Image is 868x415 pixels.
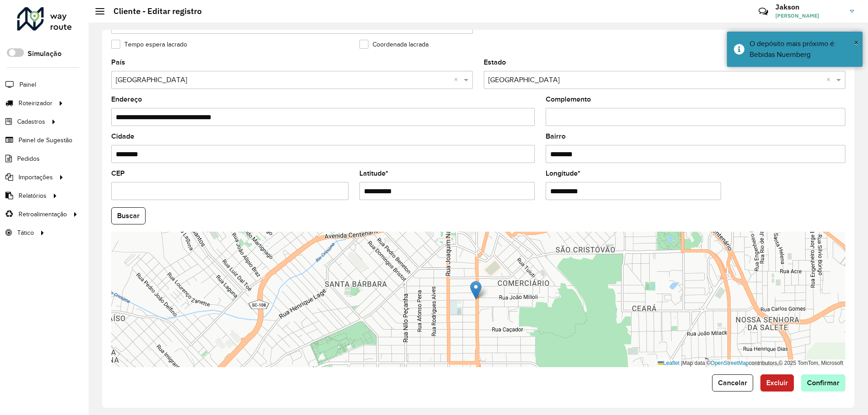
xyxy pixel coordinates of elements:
[19,210,67,219] span: Retroalimentação
[775,3,843,11] h3: Jakson
[658,360,679,366] a: Leaflet
[711,360,749,366] a: OpenStreetMap
[17,154,40,163] span: Pedidos
[854,36,859,49] button: Close
[470,281,481,299] img: Marker
[17,117,45,126] span: Cadastros
[766,379,788,387] span: Excluir
[484,57,506,68] label: Estado
[104,6,202,16] h2: Cliente - Editar registro
[111,57,125,68] label: País
[19,173,53,182] span: Importações
[19,98,52,108] span: Roteirizador
[546,131,566,142] label: Bairro
[28,48,61,59] label: Simulação
[111,168,125,179] label: CEP
[546,94,591,105] label: Complemento
[754,2,773,21] a: Contato Rápido
[775,12,843,20] span: [PERSON_NAME]
[17,228,34,238] span: Tático
[681,360,682,366] span: |
[111,94,142,105] label: Endereço
[656,359,845,367] div: Map data © contributors,© 2025 TomTom, Microsoft
[718,379,747,387] span: Cancelar
[760,374,794,392] button: Excluir
[359,168,388,179] label: Latitude
[19,191,47,201] span: Relatórios
[807,379,840,387] span: Confirmar
[801,374,845,392] button: Confirmar
[712,374,753,392] button: Cancelar
[546,168,580,179] label: Longitude
[111,40,187,49] label: Tempo espera lacrado
[750,38,856,60] div: O depósito mais próximo é: Bebidas Nuernberg
[854,37,859,47] span: ×
[454,75,462,85] span: Clear all
[111,207,146,224] button: Buscar
[19,80,36,89] span: Painel
[359,40,429,49] label: Coordenada lacrada
[826,75,834,85] span: Clear all
[19,135,72,145] span: Painel de Sugestão
[111,131,134,142] label: Cidade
